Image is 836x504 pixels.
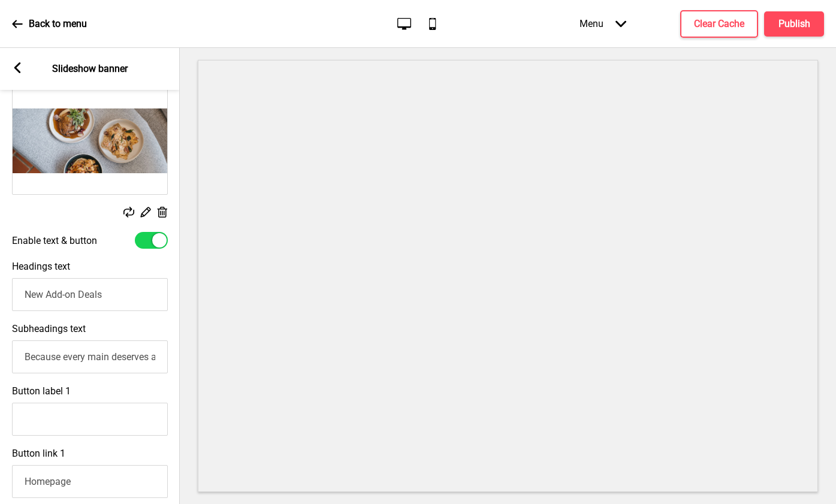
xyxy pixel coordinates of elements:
button: Clear Cache [680,10,758,38]
a: Back to menu [12,8,87,40]
button: Publish [764,11,824,37]
input: Paste a link or search [12,465,168,498]
label: Enable text & button [12,235,97,246]
p: Slideshow banner [52,62,128,76]
p: Back to menu [29,17,87,31]
label: Button link 1 [12,448,65,459]
label: Button label 1 [12,385,71,397]
label: Headings text [12,261,70,272]
div: Menu [568,6,638,41]
label: Subheadings text [12,323,86,334]
img: Image [13,87,167,194]
h4: Clear Cache [694,17,744,31]
h4: Publish [778,17,810,31]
